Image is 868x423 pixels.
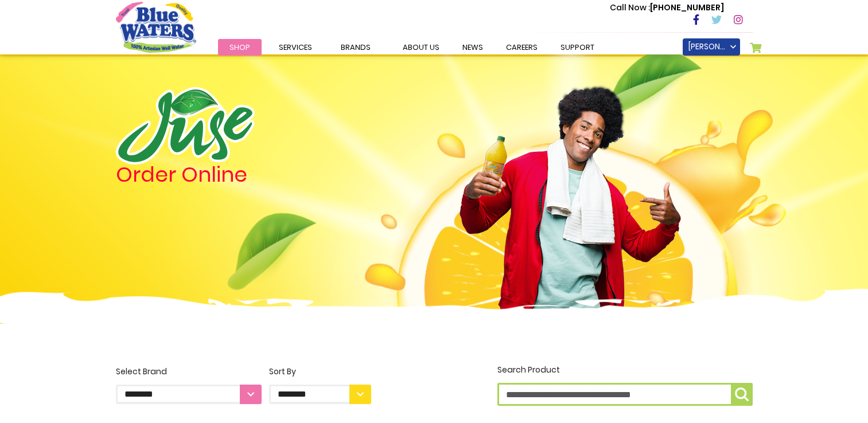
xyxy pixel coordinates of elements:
img: logo [116,87,255,164]
a: support [549,39,606,56]
input: Search Product [497,383,753,406]
a: careers [495,39,549,56]
label: Select Brand [116,366,262,404]
p: [PHONE_NUMBER] [610,2,724,14]
span: Call Now : [610,2,650,13]
span: Brands [341,42,371,53]
label: Search Product [497,364,753,406]
select: Select Brand [116,385,262,404]
a: about us [391,39,451,56]
img: search-icon.png [735,387,749,401]
a: News [451,39,495,56]
button: Search Product [731,383,753,406]
a: store logo [116,2,196,52]
h4: Order Online [116,164,371,185]
span: Services [279,42,312,53]
div: Sort By [269,366,371,378]
a: [PERSON_NAME] [683,38,740,56]
img: man.png [458,66,682,311]
span: Shop [229,42,250,53]
select: Sort By [269,385,371,404]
